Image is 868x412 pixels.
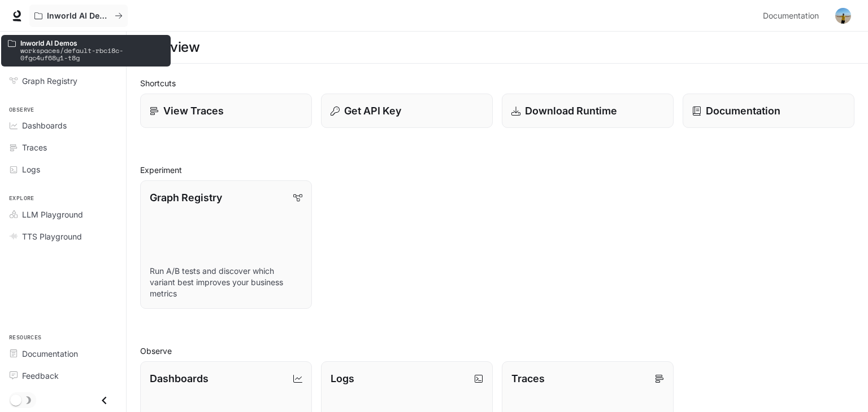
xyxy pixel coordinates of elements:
[29,5,128,27] button: All workspaces
[511,371,545,386] p: Traces
[5,160,121,179] a: Logs
[525,103,617,118] p: Download Runtime
[5,366,121,386] a: Feedback
[5,138,121,157] a: Traces
[5,116,121,135] a: Dashboards
[22,348,78,360] span: Documentation
[20,39,164,47] p: Inworld AI Demos
[344,103,401,118] p: Get API Key
[20,47,164,61] p: workspaces/default-rbci8c-0fgc4uf68y1-t8g
[22,209,83,220] span: LLM Playground
[835,8,851,24] img: User avatar
[22,163,40,175] span: Logs
[140,345,854,357] h2: Observe
[502,94,674,128] a: Download Runtime
[140,164,854,176] h2: Experiment
[22,119,67,131] span: Dashboards
[47,11,110,21] p: Inworld AI Demos
[22,141,47,153] span: Traces
[150,190,222,205] p: Graph Registry
[163,103,224,118] p: View Traces
[140,77,854,89] h2: Shortcuts
[10,393,21,406] span: Dark mode toggle
[5,205,121,224] a: LLM Playground
[706,103,780,118] p: Documentation
[22,370,59,382] span: Feedback
[150,371,209,386] p: Dashboards
[5,227,121,246] a: TTS Playground
[5,344,121,364] a: Documentation
[758,5,827,27] a: Documentation
[683,94,854,128] a: Documentation
[140,180,312,309] a: Graph RegistryRun A/B tests and discover which variant best improves your business metrics
[22,231,82,242] span: TTS Playground
[5,71,121,91] a: Graph Registry
[331,371,354,386] p: Logs
[92,389,117,412] button: Close drawer
[22,75,77,87] span: Graph Registry
[140,94,312,128] a: View Traces
[763,9,819,23] span: Documentation
[321,94,493,128] button: Get API Key
[150,265,302,299] p: Run A/B tests and discover which variant best improves your business metrics
[832,5,854,27] button: User avatar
